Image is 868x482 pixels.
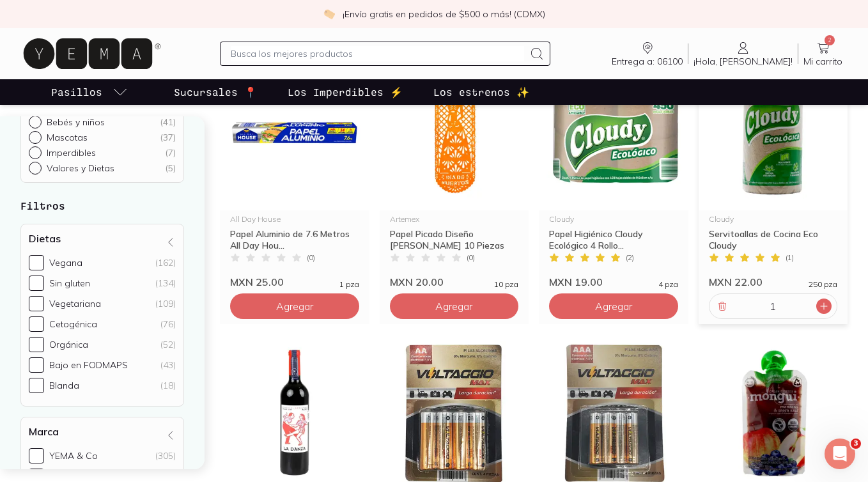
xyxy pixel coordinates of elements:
input: YEMA & Co(305) [29,448,44,463]
div: (162) [155,257,176,268]
div: Cetogénica [49,318,97,330]
span: ( 0 ) [307,254,315,261]
span: MXN 20.00 [390,276,444,288]
a: 2Mi carrito [798,40,848,67]
div: (76) [160,318,176,330]
p: Pasillos [51,84,102,100]
span: 4 pza [658,281,678,288]
p: Bebés y niños [47,116,105,128]
div: (134) [155,277,176,289]
span: 250 pza [809,281,837,288]
div: ( 5 ) [165,162,176,174]
div: Dietas [20,224,184,407]
img: Papel Higiénico Cloudy Ecológico 4 Rollos de 450 Hojas c/u [539,53,688,210]
input: Orgánica(52) [29,337,44,352]
div: Blanda [49,380,79,391]
div: Bajo en FODMAPS [49,359,128,371]
a: Papel Higiénico Cloudy Ecológico 4 Rollos de 450 Hojas c/uCloudyPapel Higiénico Cloudy Ecológico ... [539,53,688,288]
input: Blanda(18) [29,378,44,393]
span: Mi carrito [803,56,842,67]
p: Sucursales 📍 [174,84,257,100]
iframe: Intercom live chat [825,439,855,469]
button: Agregar [390,293,519,319]
div: ( 41 ) [160,116,176,128]
span: Entrega a: 06100 [612,56,683,67]
div: ( 7 ) [165,147,176,159]
input: Sin gluten(134) [29,276,44,291]
div: Servitoallas de Cocina Eco Cloudy [709,228,838,251]
h4: Dietas [29,232,61,245]
input: Bajo en FODMAPS(43) [29,357,44,373]
img: Toallas de Cocina Eco Cloudy [699,53,848,210]
div: Cloudy [709,215,838,223]
div: Vegetariana [49,298,101,309]
div: Artemex [390,215,519,223]
div: Sin gluten [49,277,90,289]
a: Entrega a: 06100 [607,40,688,67]
button: Agregar [549,293,678,319]
p: Mascotas [47,132,88,143]
a: ¡Hola, [PERSON_NAME]! [688,40,798,67]
p: Imperdibles [47,147,96,159]
img: Papel Aluminio de 7.6 Metros All Day House [220,53,369,210]
a: Toallas de Cocina Eco CloudyCloudyServitoallas de Cocina Eco Cloudy(1)MXN 22.00250 pza [699,53,848,288]
p: Valores y Dietas [47,162,114,174]
input: Vegana(162) [29,255,44,270]
div: (52) [160,339,176,350]
img: check [323,8,335,20]
span: MXN 25.00 [230,276,284,288]
input: Busca los mejores productos [231,46,525,61]
button: Agregar [230,293,359,319]
span: Agregar [435,300,472,313]
div: Papel Higiénico Cloudy Ecológico 4 Rollo... [549,228,678,251]
span: Agregar [276,300,313,313]
p: Los Imperdibles ⚡️ [288,84,403,100]
img: Papel Picado Diseño Catrina [380,53,529,210]
a: pasillo-todos-link [49,79,130,105]
div: Vegana [49,257,82,268]
input: Vegetariana(109) [29,296,44,311]
a: Papel Picado Diseño CatrinaArtemexPapel Picado Diseño [PERSON_NAME] 10 Piezas(0)MXN 20.0010 pza [380,53,529,288]
input: Cetogénica(76) [29,316,44,332]
div: Papel Picado Diseño [PERSON_NAME] 10 Piezas [390,228,519,251]
div: (18) [160,380,176,391]
a: Papel Aluminio de 7.6 Metros All Day HouseAll Day HousePapel Aluminio de 7.6 Metros All Day Hou..... [220,53,369,288]
div: Orgánica [49,339,88,350]
span: ( 2 ) [626,254,634,261]
span: ( 1 ) [786,254,794,261]
div: All Day House [230,215,359,223]
div: Papel Aluminio de 7.6 Metros All Day Hou... [230,228,359,251]
a: Los estrenos ✨ [431,79,532,105]
div: ( 37 ) [160,132,176,143]
span: 1 pza [339,281,359,288]
p: ¡Envío gratis en pedidos de $500 o más! (CDMX) [343,8,545,20]
div: Cloudy [549,215,678,223]
span: MXN 19.00 [549,276,603,288]
span: MXN 22.00 [709,276,763,288]
span: Agregar [595,300,632,313]
span: ¡Hola, [PERSON_NAME]! [694,56,793,67]
div: (109) [155,298,176,309]
span: ( 0 ) [467,254,475,261]
h4: Marca [29,425,59,438]
a: Sucursales 📍 [171,79,260,105]
div: (43) [160,359,176,371]
p: Los estrenos ✨ [433,84,529,100]
div: YEMA & Co [49,450,98,462]
span: 3 [851,439,861,449]
a: Los Imperdibles ⚡️ [285,79,405,105]
span: 10 pza [494,281,518,288]
strong: Filtros [20,199,65,212]
span: 2 [825,35,835,45]
div: (305) [155,450,176,462]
